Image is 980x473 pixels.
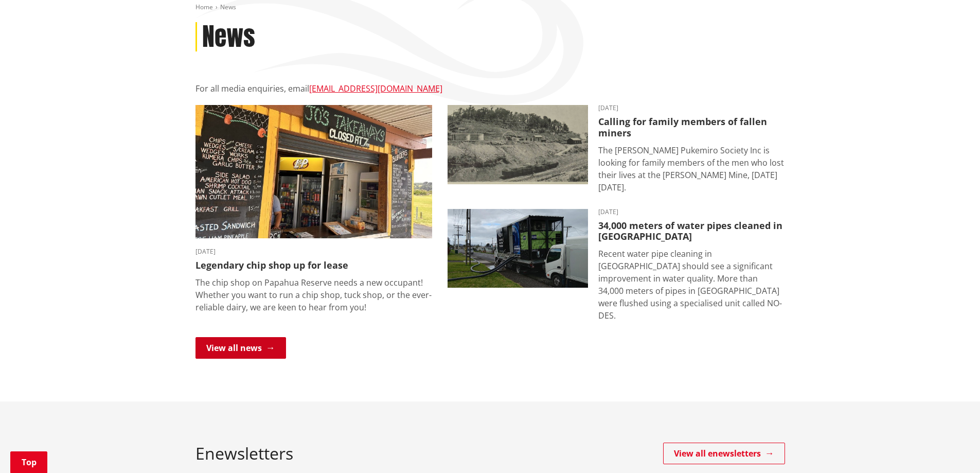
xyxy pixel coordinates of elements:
[220,3,236,11] span: News
[598,116,785,138] h3: Calling for family members of fallen miners
[598,209,785,215] time: [DATE]
[448,209,785,322] a: [DATE] 34,000 meters of water pipes cleaned in [GEOGRAPHIC_DATA] Recent water pipe cleaning in [G...
[663,443,785,464] a: View all enewsletters
[195,82,785,95] p: For all media enquiries, email
[309,83,442,94] a: [EMAIL_ADDRESS][DOMAIN_NAME]
[598,220,785,242] h3: 34,000 meters of water pipes cleaned in [GEOGRAPHIC_DATA]
[195,249,432,255] time: [DATE]
[195,337,286,359] a: View all news
[195,105,432,313] a: Outdoor takeaway stand with chalkboard menus listing various foods, like burgers and chips. A fri...
[195,260,432,271] h3: Legendary chip shop up for lease
[195,105,432,238] img: Jo's takeaways, Papahua Reserve, Raglan
[598,248,785,322] p: Recent water pipe cleaning in [GEOGRAPHIC_DATA] should see a significant improvement in water qua...
[448,105,785,193] a: A black-and-white historic photograph shows a hillside with trees, small buildings, and cylindric...
[448,209,588,288] img: NO-DES unit flushing water pipes in Huntly
[195,3,785,12] nav: breadcrumb
[448,105,588,184] img: Glen Afton Mine 1939
[195,3,213,11] a: Home
[202,22,255,52] h1: News
[195,276,432,313] p: The chip shop on Papahua Reserve needs a new occupant! Whether you want to run a chip shop, tuck ...
[598,105,785,111] time: [DATE]
[10,451,47,473] a: Top
[195,444,293,463] h2: Enewsletters
[598,144,785,194] p: The [PERSON_NAME] Pukemiro Society Inc is looking for family members of the men who lost their li...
